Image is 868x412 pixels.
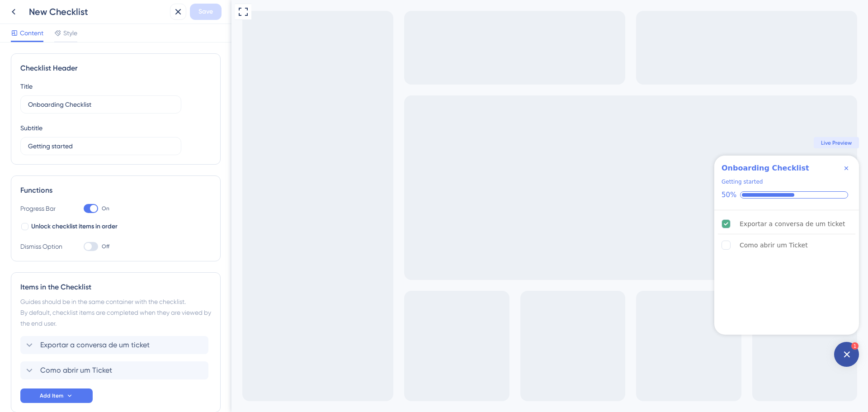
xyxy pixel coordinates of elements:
span: Exportar a conversa de um ticket [40,340,150,350]
div: 50% [490,191,505,199]
div: Como abrir um Ticket [508,240,576,251]
div: Close Checklist [609,163,620,174]
div: Checklist Container [483,156,627,335]
div: Getting started [490,177,531,186]
span: Como abrir um Ticket [40,365,112,376]
div: Functions [20,185,211,196]
button: Save [190,4,222,20]
div: Checklist progress: 50% [490,191,620,199]
input: Header 1 [28,99,174,109]
div: Exportar a conversa de um ticket is complete. [486,214,624,234]
span: Save [198,6,213,17]
span: Live Preview [590,139,620,147]
div: Dismiss Option [20,241,66,252]
div: Subtitle [20,123,42,133]
div: New Checklist [29,5,166,18]
span: Off [102,243,109,250]
div: Open Checklist, remaining modules: 1 [603,342,627,367]
span: On [102,205,109,212]
div: Checklist Header [20,63,211,74]
span: Add Item [40,392,63,399]
div: Items in the Checklist [20,282,211,293]
span: Unlock checklist items in order [31,221,118,232]
div: Guides should be in the same container with the checklist. By default, checklist items are comple... [20,296,211,329]
div: Checklist items [483,210,627,336]
div: Title [20,81,33,92]
div: Exportar a conversa de um ticket [508,218,613,229]
button: Add Item [20,388,93,403]
span: Style [63,28,77,38]
div: Progress Bar [20,203,66,214]
div: 1 [620,342,627,350]
div: Onboarding Checklist [490,163,578,174]
span: Content [20,28,43,38]
input: Header 2 [28,141,174,151]
div: Como abrir um Ticket is incomplete. [486,235,624,255]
